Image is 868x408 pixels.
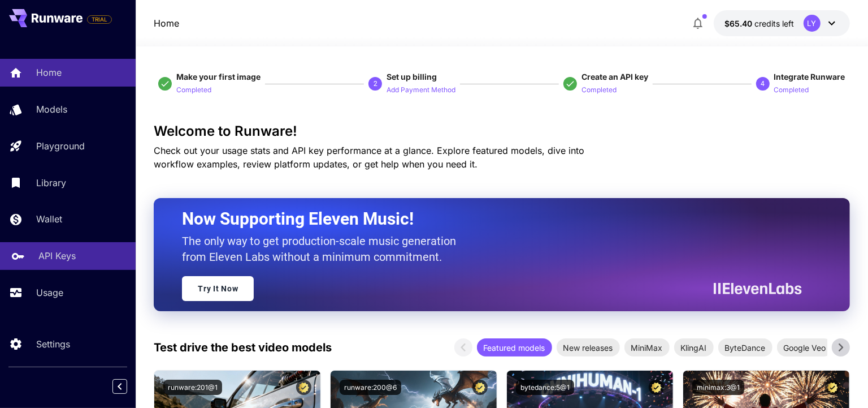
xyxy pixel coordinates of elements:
button: minimax:3@1 [692,380,744,395]
p: Models [36,102,67,116]
p: Settings [36,337,70,351]
button: Certified Model – Vetted for best performance and includes a commercial license. [472,380,488,395]
p: Home [36,66,62,79]
div: New releases [557,338,620,357]
span: New releases [557,342,620,354]
p: API Keys [38,249,76,263]
span: Google Veo [777,342,833,354]
div: KlingAI [674,338,714,357]
span: Make your first image [176,72,261,81]
p: Completed [581,85,617,96]
div: $65.39889 [725,18,795,29]
div: Google Veo [777,338,833,357]
span: KlingAI [674,342,714,354]
p: 4 [761,79,765,89]
p: The only way to get production-scale music generation from Eleven Labs without a minimum commitment. [182,233,465,265]
span: Integrate Runware [774,72,845,81]
div: Featured models [477,338,552,357]
button: Certified Model – Vetted for best performance and includes a commercial license. [825,380,840,395]
span: Check out your usage stats and API key performance at a glance. Explore featured models, dive int... [154,145,584,170]
span: ByteDance [718,342,772,354]
nav: breadcrumb [154,16,179,30]
button: $65.39889LY [714,10,850,36]
button: runware:201@1 [163,380,222,395]
button: Add Payment Method [387,83,455,96]
button: Collapse sidebar [112,379,127,394]
p: Playground [36,139,85,153]
p: Library [36,176,66,190]
span: Create an API key [581,72,648,81]
div: Collapse sidebar [121,376,136,397]
h3: Welcome to Runware! [154,123,849,139]
p: Usage [36,286,63,299]
button: Certified Model – Vetted for best performance and includes a commercial license. [296,380,311,395]
a: Home [154,16,179,30]
p: Completed [176,85,211,96]
button: runware:200@6 [340,380,401,395]
span: credits left [755,19,795,28]
div: MiniMax [624,338,670,357]
button: Completed [581,83,617,96]
button: Completed [176,83,211,96]
span: TRIAL [88,15,111,24]
div: LY [804,15,821,32]
span: Featured models [477,342,552,354]
p: Completed [774,85,809,96]
h2: Now Supporting Eleven Music! [182,208,793,230]
p: Test drive the best video models [154,339,332,356]
a: Try It Now [182,276,254,301]
p: Add Payment Method [387,85,455,96]
button: Certified Model – Vetted for best performance and includes a commercial license. [649,380,664,395]
span: Set up billing [387,72,437,81]
span: MiniMax [624,342,670,354]
button: bytedance:5@1 [516,380,574,395]
p: Wallet [36,212,62,226]
button: Completed [774,83,809,96]
span: $65.40 [725,19,755,28]
p: 2 [374,79,377,89]
span: Add your payment card to enable full platform functionality. [87,12,112,26]
div: ByteDance [718,338,772,357]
